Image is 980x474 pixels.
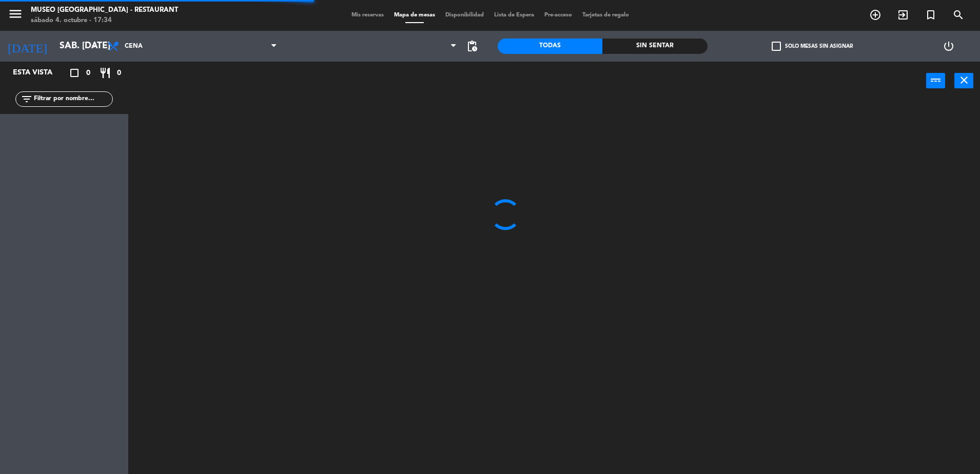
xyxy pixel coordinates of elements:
[869,9,881,21] i: add_circle_outline
[602,39,707,54] div: Sin sentar
[8,6,23,22] i: menu
[943,40,955,52] i: power_settings_new
[772,42,781,51] span: check_box_outline_blank
[21,93,33,105] i: filter_list
[31,5,178,15] div: Museo [GEOGRAPHIC_DATA] - Restaurant
[489,12,539,18] span: Lista de Espera
[577,12,634,18] span: Tarjetas de regalo
[99,67,111,79] i: restaurant
[8,6,23,25] button: menu
[539,12,577,18] span: Pre-acceso
[86,67,90,79] span: 0
[88,40,100,52] i: arrow_drop_down
[5,67,74,79] div: Esta vista
[958,74,970,86] i: close
[498,39,602,54] div: Todas
[930,74,942,86] i: power_input
[33,93,112,105] input: Filtrar por nombre...
[346,12,389,18] span: Mis reservas
[31,15,178,26] div: sábado 4. octubre - 17:34
[68,67,81,79] i: crop_square
[440,12,489,18] span: Disponibilidad
[389,12,440,18] span: Mapa de mesas
[125,43,143,50] span: Cena
[952,9,965,21] i: search
[954,73,973,88] button: close
[117,67,121,79] span: 0
[926,73,945,88] button: power_input
[925,9,937,21] i: turned_in_not
[466,40,478,52] span: pending_actions
[772,42,853,51] label: Solo mesas sin asignar
[897,9,909,21] i: exit_to_app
